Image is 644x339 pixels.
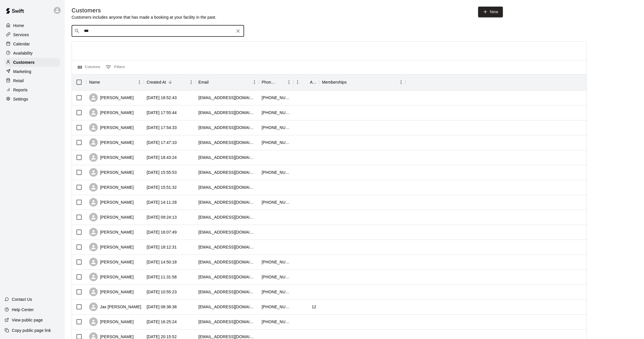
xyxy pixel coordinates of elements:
[89,108,134,117] div: [PERSON_NAME]
[478,7,503,17] a: New
[13,69,31,74] p: Marketing
[89,228,134,236] div: [PERSON_NAME]
[285,78,293,86] button: Menu
[195,74,259,90] div: Email
[5,67,60,76] a: Marketing
[198,319,256,325] div: jimmydi84@gmail.com
[89,213,134,221] div: [PERSON_NAME]
[262,140,290,145] div: +16197502090
[262,289,290,295] div: +19548215141
[198,304,256,310] div: shanetresch@gmail.com
[147,74,166,90] div: Created At
[5,58,60,67] a: Customers
[147,140,177,145] div: 2025-08-20 17:47:10
[262,199,290,205] div: +15614411344
[5,86,60,94] a: Reports
[234,27,242,35] button: Clear
[147,169,177,175] div: 2025-08-18 15:55:53
[147,155,177,160] div: 2025-08-19 18:43:24
[262,125,290,130] div: +16103103989
[13,78,24,84] p: Retail
[262,95,290,101] div: +15616629252
[89,243,134,251] div: [PERSON_NAME]
[5,40,60,48] a: Calendar
[89,198,134,207] div: [PERSON_NAME]
[293,74,319,90] div: Age
[5,76,60,85] div: Retail
[13,59,34,65] p: Customers
[198,259,256,265] div: aciklin@jonesfoster.com
[198,110,256,115] div: tzanghi13@gmail.com
[277,78,285,86] button: Sort
[147,125,177,130] div: 2025-08-20 17:54:33
[89,288,134,296] div: [PERSON_NAME]
[89,258,134,266] div: [PERSON_NAME]
[89,153,134,162] div: [PERSON_NAME]
[89,138,134,147] div: [PERSON_NAME]
[262,169,290,175] div: +15615660807
[13,23,24,28] p: Home
[147,199,177,205] div: 2025-08-15 14:11:28
[100,78,108,86] button: Sort
[147,214,177,220] div: 2025-08-14 09:24:13
[147,229,177,235] div: 2025-08-13 16:07:49
[166,78,174,86] button: Sort
[5,49,60,57] a: Availability
[319,74,405,90] div: Memberships
[198,289,256,295] div: ajdillman79@aol.com
[76,63,102,72] button: Select columns
[262,274,290,280] div: +15614364209
[72,25,244,37] div: Search customers by name or email
[12,307,34,313] p: Help Center
[147,110,177,115] div: 2025-08-20 17:55:44
[259,74,293,90] div: Phone Number
[89,74,100,90] div: Name
[262,110,290,115] div: +15169028232
[262,74,277,90] div: Phone Number
[397,78,405,86] button: Menu
[147,95,177,101] div: 2025-08-21 18:52:43
[312,304,316,310] div: 12
[147,259,177,265] div: 2025-08-11 14:50:18
[5,30,60,39] a: Services
[89,317,134,326] div: [PERSON_NAME]
[13,41,30,47] p: Calendar
[12,296,32,302] p: Contact Us
[5,21,60,30] a: Home
[89,123,134,132] div: [PERSON_NAME]
[198,155,256,160] div: jack.machometa@yahoo.com
[198,229,256,235] div: pjthompson@hotmail.com
[262,304,290,310] div: +15614009980
[147,274,177,280] div: 2025-08-11 11:31:58
[198,140,256,145] div: jconkey630@gmail.com
[322,74,347,90] div: Memberships
[198,125,256,130] div: jordansiket24@icloud.com
[144,74,195,90] div: Created At
[147,319,177,325] div: 2025-08-09 16:25:24
[293,78,302,86] button: Menu
[147,304,177,310] div: 2025-08-10 08:38:38
[209,78,217,86] button: Sort
[72,7,216,14] h5: Customers
[347,78,355,86] button: Sort
[13,32,29,38] p: Services
[13,50,33,56] p: Availability
[89,183,134,192] div: [PERSON_NAME]
[198,169,256,175] div: brooklyn1x@aol.com
[198,184,256,190] div: rubtorres19@gmail.com
[135,78,144,86] button: Menu
[104,63,126,72] button: Show filters
[72,14,216,20] p: Customers includes anyone that has made a booking at your facility in the past.
[13,87,28,93] p: Reports
[86,74,144,90] div: Name
[89,303,141,311] div: Jax [PERSON_NAME]
[5,95,60,103] a: Settings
